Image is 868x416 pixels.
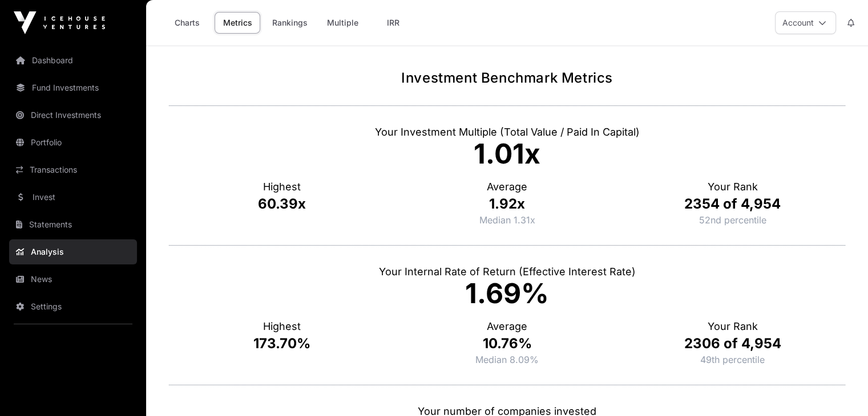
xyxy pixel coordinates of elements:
[215,12,260,34] a: Metrics
[620,179,845,195] p: Your Rank
[169,335,394,353] p: 173.70%
[14,11,105,34] img: Icehouse Ventures Logo
[169,319,394,335] p: Highest
[811,361,868,416] iframe: Chat Widget
[9,294,137,319] a: Settings
[169,264,845,280] p: Your Internal Rate of Return (Effective Interest Rate)
[9,48,137,73] a: Dashboard
[169,280,845,307] p: 1.69%
[9,75,137,100] a: Fund Investments
[320,12,366,34] a: Multiple
[394,335,620,353] p: 10.76%
[394,179,620,195] p: Average
[620,335,845,353] p: 2306 of 4,954
[699,213,766,227] p: Percentage of investors below this ranking.
[169,179,394,195] p: Highest
[9,239,137,264] a: Analysis
[394,213,620,227] p: Median 1.31x
[620,195,845,213] p: 2354 of 4,954
[394,195,620,213] p: 1.92x
[700,353,765,366] p: Percentage of investors below this ranking.
[9,130,137,155] a: Portfolio
[265,12,315,34] a: Rankings
[169,195,394,213] p: 60.39x
[9,267,137,292] a: News
[394,319,620,335] p: Average
[169,140,845,168] p: 1.01x
[620,319,845,335] p: Your Rank
[775,11,836,34] button: Account
[169,69,845,87] h1: Investment Benchmark Metrics
[164,12,210,34] a: Charts
[9,157,137,182] a: Transactions
[9,103,137,128] a: Direct Investments
[394,353,620,366] p: Median 8.09%
[370,12,416,34] a: IRR
[9,212,137,237] a: Statements
[9,185,137,210] a: Invest
[169,124,845,140] p: Your Investment Multiple (Total Value / Paid In Capital)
